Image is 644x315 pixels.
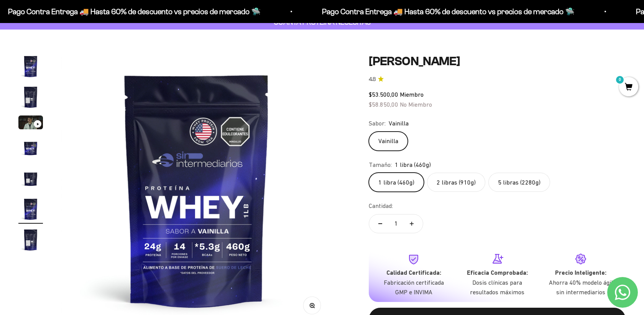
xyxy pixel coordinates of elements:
[378,278,449,297] p: Fabricación certificada GMP e INVIMA
[369,75,376,84] span: 4.8
[18,54,43,79] img: Proteína Whey - Vainilla
[18,228,43,254] button: Ir al artículo 7
[18,135,43,160] img: Proteína Whey - Vainilla
[462,278,533,297] p: Dosis clínicas para resultados máximos
[369,54,626,69] h1: [PERSON_NAME]
[18,54,43,81] button: Ir al artículo 1
[401,214,423,233] button: Aumentar cantidad
[369,201,393,211] label: Cantidad:
[369,214,391,233] button: Reducir cantidad
[319,5,572,18] p: Pago Contra Entrega 🚚 Hasta 60% de descuento vs precios de mercado 🛸
[467,269,528,276] strong: Eficacia Comprobada:
[369,75,626,84] a: 4.84.8 de 5.0 estrellas
[386,269,441,276] strong: Calidad Certificada:
[18,166,43,193] button: Ir al artículo 5
[18,85,43,109] img: Proteína Whey - Vainilla
[369,119,386,129] legend: Sabor:
[395,160,431,170] span: 1 libra (460g)
[369,101,398,108] span: $58.850,00
[615,75,624,84] mark: 0
[369,160,392,170] legend: Tamaño:
[18,135,43,162] button: Ir al artículo 4
[400,91,424,98] span: Miembro
[18,228,43,252] img: Proteína Whey - Vainilla
[555,269,606,276] strong: Precio Inteligente:
[545,278,616,297] p: Ahorra 40% modelo ágil sin intermediarios
[369,91,398,98] span: $53.500,00
[619,83,638,92] a: 0
[5,5,258,18] p: Pago Contra Entrega 🚚 Hasta 60% de descuento vs precios de mercado 🛸
[18,166,43,191] img: Proteína Whey - Vainilla
[18,115,43,132] button: Ir al artículo 3
[400,101,432,108] span: No Miembro
[18,197,43,224] button: Ir al artículo 6
[18,85,43,112] button: Ir al artículo 2
[389,119,409,129] span: Vainilla
[18,197,43,221] img: Proteína Whey - Vainilla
